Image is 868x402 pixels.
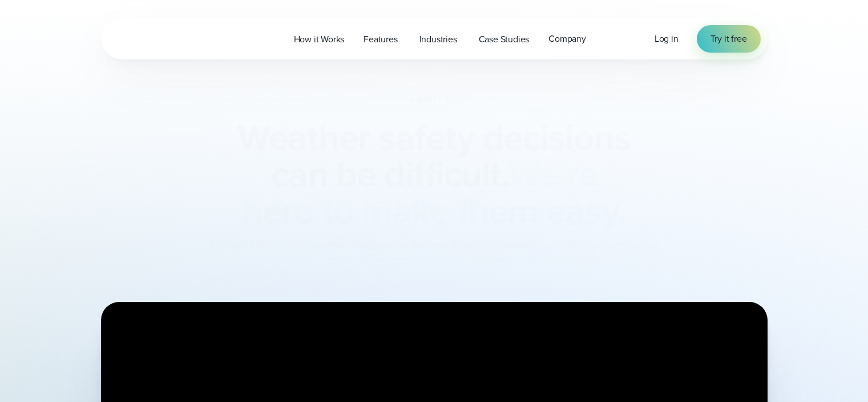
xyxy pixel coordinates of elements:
span: Features [364,33,397,46]
a: Try it free [697,25,761,53]
a: How it Works [284,27,354,51]
a: Case Studies [469,27,539,51]
span: Case Studies [479,33,530,46]
a: Log in [655,32,679,46]
span: Industries [419,33,457,46]
span: Company [548,32,586,46]
span: How it Works [294,33,345,46]
span: Log in [655,32,679,45]
span: Try it free [710,32,747,46]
